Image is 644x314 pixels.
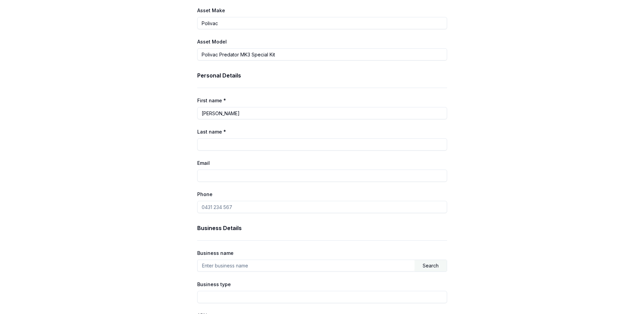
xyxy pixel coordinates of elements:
h3: Business Details [197,224,447,232]
label: Phone [197,191,213,197]
label: First name * [197,98,226,103]
label: Business type [197,281,231,287]
label: Asset Make [197,7,225,13]
input: Enter business name [198,260,415,271]
label: Last name * [197,129,226,135]
label: Business name [197,250,234,256]
label: Email [197,160,210,166]
input: 0431 234 567 [197,201,447,213]
label: Asset Model [197,39,227,45]
div: Search [415,260,447,272]
h3: Personal Details [197,71,447,80]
